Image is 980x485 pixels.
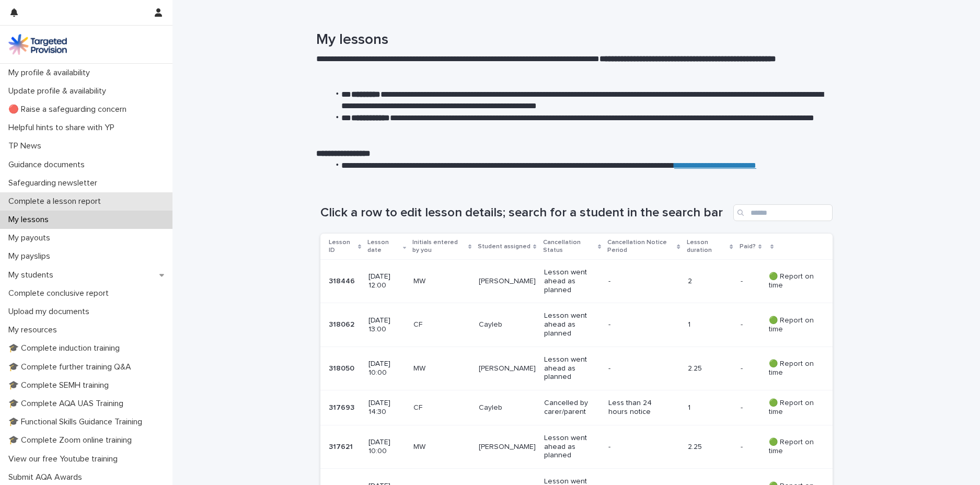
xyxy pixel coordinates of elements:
[413,403,470,412] p: CF
[688,443,732,452] p: 2.25
[4,380,117,390] p: 🎓 Complete SEMH training
[320,347,833,390] tr: 318050318050 [DATE] 10:00MW[PERSON_NAME]Lesson went ahead as planned-2.25-- 🟢 Report on time
[4,343,128,353] p: 🎓 Complete induction training
[413,443,470,452] p: MW
[741,318,745,329] p: -
[320,303,833,347] tr: 318062318062 [DATE] 13:00CFCaylebLesson went ahead as planned-1-- 🟢 Report on time
[4,105,135,114] p: 🔴 Raise a safeguarding concern
[320,260,833,303] tr: 318446318446 [DATE] 12:00MW[PERSON_NAME]Lesson went ahead as planned-2-- 🟢 Report on time
[320,390,833,425] tr: 317693317693 [DATE] 14:30CFCaylebCancelled by carer/parentLess than 24 hours notice1-- 🟢 Report o...
[688,403,732,412] p: 1
[4,141,50,151] p: TP News
[688,277,732,286] p: 2
[479,320,536,329] p: Cayleb
[688,364,732,373] p: 2.25
[4,86,114,96] p: Update profile & availability
[741,275,745,286] p: -
[368,399,405,417] p: [DATE] 14:30
[4,435,140,445] p: 🎓 Complete Zoom online training
[4,215,57,225] p: My lessons
[329,318,356,329] p: 318062
[769,438,816,456] p: 🟢 Report on time
[4,68,98,78] p: My profile & availability
[478,241,531,252] p: Student assigned
[4,123,123,133] p: Helpful hints to share with YP
[479,277,536,286] p: [PERSON_NAME]
[769,316,816,334] p: 🟢 Report on time
[479,364,536,373] p: [PERSON_NAME]
[769,272,816,290] p: 🟢 Report on time
[543,237,595,256] p: Cancellation Status
[367,237,400,256] p: Lesson date
[368,316,405,334] p: [DATE] 13:00
[608,277,666,286] p: -
[4,362,140,372] p: 🎓 Complete further training Q&A
[8,34,67,55] img: M5nRWzHhSzIhMunXDL62
[608,364,666,373] p: -
[413,320,470,329] p: CF
[4,307,98,317] p: Upload my documents
[741,401,745,412] p: -
[740,241,756,252] p: Paid?
[4,197,109,206] p: Complete a lesson report
[316,31,828,49] h1: My lessons
[4,160,93,170] p: Guidance documents
[544,434,600,460] p: Lesson went ahead as planned
[688,320,732,329] p: 1
[544,399,600,417] p: Cancelled by carer/parent
[687,237,728,256] p: Lesson duration
[4,251,59,261] p: My payslips
[741,441,745,452] p: -
[4,233,59,243] p: My payouts
[329,362,356,373] p: 318050
[329,441,355,452] p: 317621
[607,237,674,256] p: Cancellation Notice Period
[368,438,405,456] p: [DATE] 10:00
[329,237,355,256] p: Lesson ID
[4,288,117,298] p: Complete conclusive report
[368,360,405,377] p: [DATE] 10:00
[329,275,357,286] p: 318446
[769,399,816,417] p: 🟢 Report on time
[769,360,816,377] p: 🟢 Report on time
[608,399,666,417] p: Less than 24 hours notice
[479,403,536,412] p: Cayleb
[741,362,745,373] p: -
[544,268,600,294] p: Lesson went ahead as planned
[608,320,666,329] p: -
[608,443,666,452] p: -
[320,425,833,468] tr: 317621317621 [DATE] 10:00MW[PERSON_NAME]Lesson went ahead as planned-2.25-- 🟢 Report on time
[733,204,833,221] input: Search
[412,237,465,256] p: Initials entered by you
[4,417,151,427] p: 🎓 Functional Skills Guidance Training
[368,272,405,290] p: [DATE] 12:00
[544,311,600,338] p: Lesson went ahead as planned
[4,325,65,335] p: My resources
[4,270,62,280] p: My students
[479,443,536,452] p: [PERSON_NAME]
[413,364,470,373] p: MW
[4,178,106,188] p: Safeguarding newsletter
[4,454,126,464] p: View our free Youtube training
[329,401,356,412] p: 317693
[4,399,132,409] p: 🎓 Complete AQA UAS Training
[413,277,470,286] p: MW
[320,205,729,221] h1: Click a row to edit lesson details; search for a student in the search bar
[4,472,90,482] p: Submit AQA Awards
[544,355,600,382] p: Lesson went ahead as planned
